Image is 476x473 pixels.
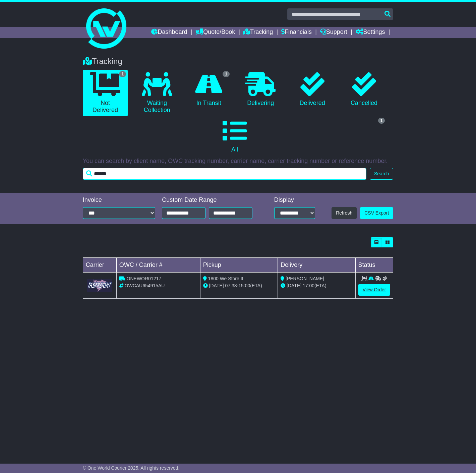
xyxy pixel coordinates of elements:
td: OWC / Carrier # [116,257,200,272]
span: 1 [119,71,126,77]
a: 1 Not Delivered [83,70,128,116]
div: Tracking [79,57,397,66]
td: Carrier [83,257,116,272]
a: Dashboard [151,27,187,38]
a: Financials [281,27,312,38]
a: 1 In Transit [186,70,231,109]
button: Refresh [332,207,357,219]
span: © One World Courier 2025. All rights reserved. [83,465,180,471]
span: 1 [378,118,385,124]
a: View Order [358,284,391,296]
span: 17:00 [303,283,314,288]
span: 1 [223,71,230,77]
span: [PERSON_NAME] [286,276,324,281]
button: Search [370,168,393,180]
span: [DATE] [209,283,224,288]
a: Settings [356,27,385,38]
div: Invoice [83,196,156,204]
a: 1 All [83,116,387,156]
a: Cancelled [342,70,386,109]
div: Display [274,196,315,204]
a: Delivered [290,70,335,109]
img: GetCarrierServiceLogo [87,279,112,292]
p: You can search by client name, OWC tracking number, carrier name, carrier tracking number or refe... [83,158,394,165]
span: [DATE] [287,283,301,288]
span: 1800 We Store It [208,276,243,281]
div: - (ETA) [203,282,275,289]
a: Quote/Book [195,27,235,38]
td: Delivery [278,257,355,272]
span: 15:00 [238,283,250,288]
a: CSV Export [360,207,393,219]
td: Pickup [200,257,278,272]
td: Status [355,257,393,272]
div: (ETA) [281,282,352,289]
a: Delivering [238,70,283,109]
span: OWCAU654915AU [125,283,165,288]
a: Waiting Collection [134,70,179,116]
span: 07:38 [225,283,237,288]
a: Support [320,27,347,38]
span: ONEWOR01217 [127,276,161,281]
div: Custom Date Range [162,196,261,204]
a: Tracking [243,27,273,38]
